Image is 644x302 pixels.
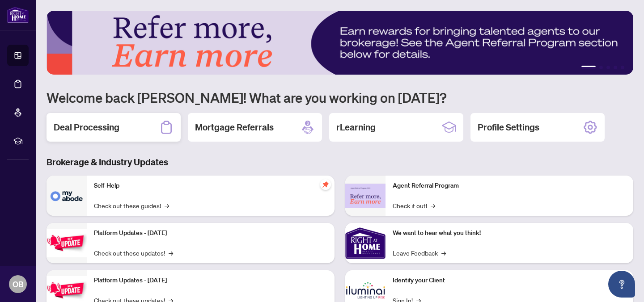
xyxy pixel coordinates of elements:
p: Platform Updates - [DATE] [94,276,327,285]
a: Check out these guides!→ [94,201,169,210]
h2: Profile Settings [478,121,539,134]
p: Self-Help [94,181,327,191]
img: We want to hear what you think! [345,223,386,263]
span: → [169,248,173,258]
img: Self-Help [47,176,87,216]
p: We want to hear what you think! [393,228,626,238]
h2: rLearning [336,121,376,134]
a: Leave Feedback→ [393,248,446,258]
span: pushpin [320,179,331,190]
span: → [441,248,446,258]
p: Platform Updates - [DATE] [94,228,327,238]
button: 1 [581,66,596,69]
span: → [165,201,169,210]
button: Open asap [608,271,635,298]
button: 5 [621,66,624,69]
img: Platform Updates - July 21, 2025 [47,229,87,257]
img: logo [7,7,29,23]
h2: Mortgage Referrals [195,121,274,134]
a: Check it out!→ [393,201,435,210]
h1: Welcome back [PERSON_NAME]! What are you working on [DATE]? [47,89,633,106]
img: Slide 0 [47,11,633,75]
span: → [431,201,435,210]
h2: Deal Processing [54,121,119,134]
button: 3 [606,66,610,69]
h3: Brokerage & Industry Updates [47,156,633,168]
span: OB [13,278,24,290]
button: 4 [614,66,617,69]
img: Agent Referral Program [345,184,386,208]
p: Agent Referral Program [393,181,626,191]
button: 2 [599,66,603,69]
p: Identify your Client [393,276,626,285]
a: Check out these updates!→ [94,248,173,258]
